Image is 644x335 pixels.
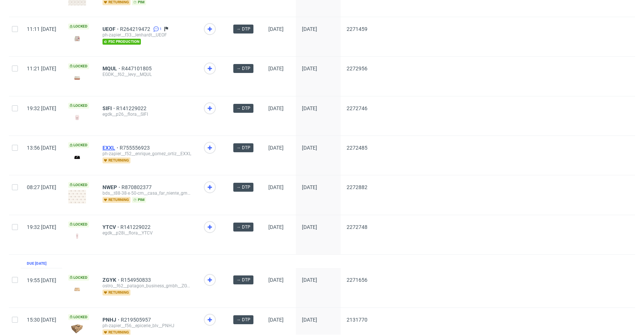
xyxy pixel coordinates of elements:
[268,277,284,283] span: [DATE]
[236,105,250,112] span: → DTP
[68,275,89,281] span: Locked
[120,224,152,230] a: R141229022
[27,184,56,190] span: 08:27 [DATE]
[236,26,250,32] span: → DTP
[102,277,121,283] a: ZGYK
[347,26,367,32] span: 2271459
[102,230,192,236] div: egdk__p28i__flora__YTCV
[102,184,121,190] a: NWEP
[268,145,284,151] span: [DATE]
[102,317,121,323] span: PNHJ
[102,26,120,32] a: UEOF
[236,277,250,283] span: → DTP
[347,145,367,151] span: 2272485
[68,182,89,188] span: Locked
[102,151,192,157] div: ph-zapier__f52__enrique_gomez_ortiz__EXXL
[102,290,130,296] span: returning
[160,26,162,32] span: 1
[116,105,148,111] a: R141229022
[121,277,152,283] a: R154950833
[68,73,86,83] img: version_two_editor_design
[121,317,152,323] a: R219505957
[302,105,317,111] span: [DATE]
[68,142,89,148] span: Locked
[27,105,56,111] span: 19:32 [DATE]
[347,184,367,190] span: 2272882
[68,314,89,320] span: Locked
[68,33,86,44] img: version_two_editor_design
[27,145,56,151] span: 13:56 [DATE]
[268,224,284,230] span: [DATE]
[347,105,367,111] span: 2272746
[68,152,86,162] img: version_two_editor_design
[302,26,317,32] span: [DATE]
[268,66,284,71] span: [DATE]
[27,66,56,71] span: 11:21 [DATE]
[102,32,192,38] div: ph-zapier__f33__lenhardt__UEOF
[102,145,120,151] a: EXXL
[102,323,192,329] div: ph-zapier__f56__epicerie_blv__PNHJ
[68,324,86,334] img: version_two_editor_design
[27,277,56,283] span: 19:55 [DATE]
[102,283,192,289] div: ostro__f62__patagon_business_gmbh__ZGYK
[68,23,89,29] span: Locked
[68,231,86,241] img: version_two_editor_design
[68,221,89,227] span: Locked
[302,317,317,323] span: [DATE]
[347,66,367,71] span: 2272956
[68,63,89,69] span: Locked
[132,197,146,203] span: pim
[268,317,284,323] span: [DATE]
[102,71,192,77] div: EGDK__f62__levy__MQUL
[120,26,152,32] a: R264219472
[102,224,120,230] a: YTCV
[268,184,284,190] span: [DATE]
[68,112,86,122] img: version_two_editor_design
[302,184,317,190] span: [DATE]
[236,224,250,230] span: → DTP
[347,224,367,230] span: 2272748
[102,66,121,71] a: MQUL
[102,157,130,163] span: returning
[68,190,86,203] img: version_two_editor_design.png
[152,26,162,32] a: 1
[347,277,367,283] span: 2271656
[68,103,89,109] span: Locked
[102,105,116,111] a: SIFI
[236,65,250,72] span: → DTP
[27,261,47,267] div: Due [DATE]
[102,39,141,45] span: fsc production
[102,111,192,117] div: egdk__p26__flora__SIFI
[27,26,56,32] span: 11:11 [DATE]
[102,190,192,196] div: bds__t88-38-x-50-cm__casa_far_niente_gmbh__NWEP
[27,317,56,323] span: 15:30 [DATE]
[121,66,153,71] a: R447101805
[121,184,153,190] a: R870802377
[302,66,317,71] span: [DATE]
[120,145,151,151] a: R755556923
[236,316,250,323] span: → DTP
[236,184,250,191] span: → DTP
[302,145,317,151] span: [DATE]
[302,224,317,230] span: [DATE]
[236,144,250,151] span: → DTP
[302,277,317,283] span: [DATE]
[268,105,284,111] span: [DATE]
[347,317,367,323] span: 2131770
[268,26,284,32] span: [DATE]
